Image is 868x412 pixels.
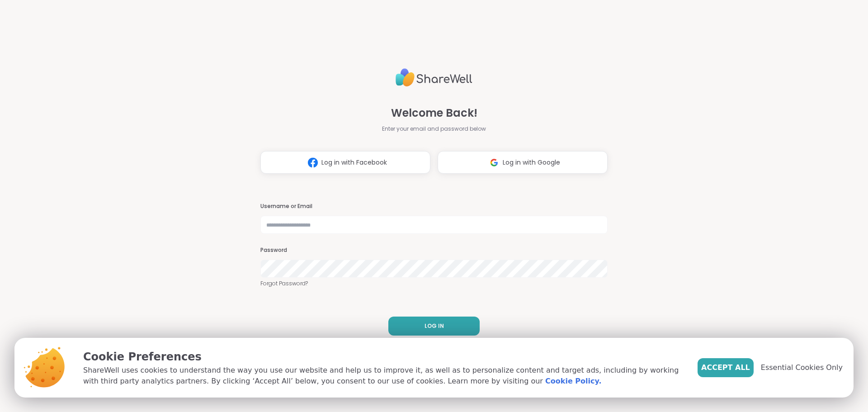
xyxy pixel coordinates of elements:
[698,358,754,377] button: Accept All
[425,322,444,330] span: LOG IN
[503,158,560,167] span: Log in with Google
[83,349,683,365] p: Cookie Preferences
[486,154,503,171] img: ShareWell Logomark
[388,317,480,336] button: LOG IN
[701,362,750,373] span: Accept All
[83,365,683,387] p: ShareWell uses cookies to understand the way you use our website and help us to improve it, as we...
[545,376,601,387] a: Cookie Policy.
[391,105,477,121] span: Welcome Back!
[396,65,472,90] img: ShareWell Logo
[260,246,608,254] h3: Password
[321,158,387,167] span: Log in with Facebook
[260,279,608,288] a: Forgot Password?
[382,125,486,133] span: Enter your email and password below
[438,151,608,174] button: Log in with Google
[260,203,608,210] h3: Username or Email
[260,151,430,174] button: Log in with Facebook
[304,154,321,171] img: ShareWell Logomark
[761,362,843,373] span: Essential Cookies Only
